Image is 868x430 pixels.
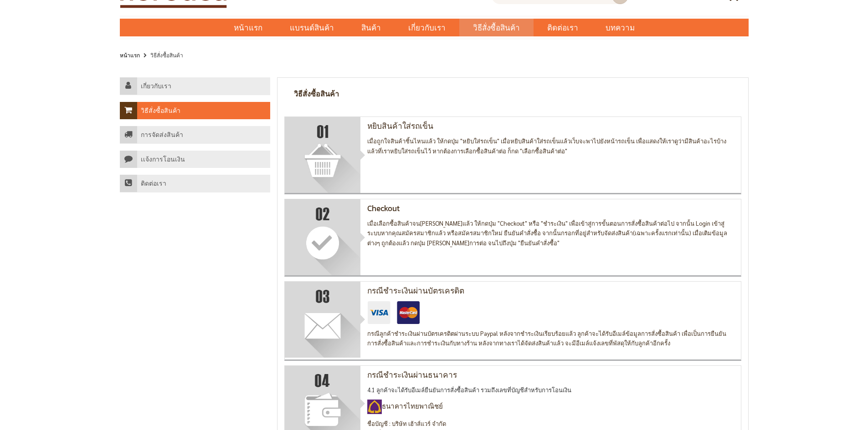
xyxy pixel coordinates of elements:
[150,51,183,59] strong: วิธีสั่งซื้อสินค้า
[367,400,734,414] h5: ธนาคารไทยพาณิชย์
[547,19,578,37] span: ติดต่อเรา
[234,22,262,34] span: หน้าแรก
[395,19,459,36] a: เกี่ยวกับเรา
[220,19,276,36] a: หน้าแรก
[408,19,446,37] span: เกี่ยวกับเรา
[141,180,166,188] h4: ติดต่อเรา
[367,286,734,296] h4: กรณีชำระเงินผ่านบัตรเครดิต
[120,77,270,95] a: เกี่ยวกับเรา
[360,199,740,254] div: เมื่อเลือกซื้อสินค้าจน[PERSON_NAME]แล้ว ให้กดปุ่ม "Checkout" หรือ "ชำระเงิน" เพื่อเข้าสู่การขั้นต...
[120,126,270,144] a: การจัดส่งสินค้า
[367,204,734,214] h4: Checkout
[367,419,734,429] li: ชื่อบัญชี : บริษัท เฮ้าส์แวร์ จำกัด
[290,19,334,37] span: แบรนด์สินค้า
[606,19,635,37] span: บทความ
[141,107,180,115] h4: วิธีสั่งซื้อสินค้า
[367,370,734,380] h4: กรณีชำระเงินผ่านธนาคาร
[294,89,339,98] h1: วิธีสั่งซื้อสินค้า
[360,282,740,355] div: กรณีลูกค้าชำระเงินผ่านบัตรเครดิตผ่านระบบ Paypal หลังจากชำระเงินเรียบร้อยแล้ว ลูกค้าจะได้รับอีเมล์...
[459,19,534,36] a: วิธีสั่งซื้อสินค้า
[348,19,395,36] a: สินค้า
[120,50,140,60] a: หน้าแรก
[141,131,183,139] h4: การจัดส่งสินค้า
[592,19,648,36] a: บทความ
[141,156,185,164] h4: เเจ้งการโอนเงิน
[141,82,171,91] h4: เกี่ยวกับเรา
[120,175,270,192] a: ติดต่อเรา
[120,102,270,120] a: วิธีสั่งซื้อสินค้า
[473,19,520,37] span: วิธีสั่งซื้อสินค้า
[276,19,348,36] a: แบรนด์สินค้า
[367,121,734,132] h4: หยิบสินค้าใส่รถเข็น
[367,385,734,395] p: 4.1 ลูกค้าจะได้รับอีเมล์ยืนยันการสั่งซื้อสินค้า รวมถึงเลขที่บัญชีสำหรับการโอนเงิน
[360,117,740,162] div: เมื่อถูกใจสินค้าชิ้นไหนแล้ว ให้กดปุ่ม "หยิบใส่รถเข็น" เมื่อหยิบสินค้าใส่รถเข็นแล้วเว็บจะพาไปยังหน...
[120,151,270,168] a: เเจ้งการโอนเงิน
[534,19,592,36] a: ติดต่อเรา
[361,19,381,37] span: สินค้า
